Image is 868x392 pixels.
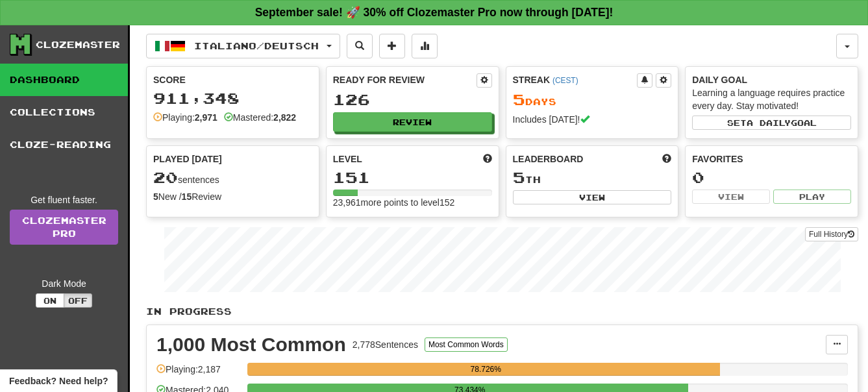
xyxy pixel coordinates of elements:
[333,196,492,209] div: 23,961 more points to level 152
[513,92,672,108] div: Day s
[146,305,858,318] p: In Progress
[333,112,492,132] button: Review
[10,277,118,290] div: Dark Mode
[156,363,241,384] div: Playing: 2,187
[251,363,720,376] div: 78.726%
[513,90,525,108] span: 5
[483,153,492,165] span: Score more points to level up
[692,73,851,86] div: Daily Goal
[513,169,672,186] div: th
[353,338,418,351] div: 2,778 Sentences
[412,34,438,58] button: More stats
[153,191,158,202] strong: 5
[36,293,64,308] button: On
[773,190,851,204] button: Play
[662,153,671,165] span: This week in points, UTC
[146,34,340,58] button: Italiano/Deutsch
[513,190,672,204] button: View
[153,153,222,165] span: Played [DATE]
[10,193,118,206] div: Get fluent faster.
[425,337,508,352] button: Most Common Words
[692,86,851,112] div: Learning a language requires practice every day. Stay motivated!
[255,6,614,19] strong: September sale! 🚀 30% off Clozemaster Pro now through [DATE]!
[156,335,346,354] div: 1,000 Most Common
[379,34,405,58] button: Add sentence to collection
[153,73,312,86] div: Score
[153,90,312,106] div: 911,348
[333,153,362,165] span: Level
[194,40,319,51] span: Italiano / Deutsch
[347,34,373,58] button: Search sentences
[153,169,312,186] div: sentences
[153,190,312,203] div: New / Review
[513,73,638,86] div: Streak
[182,191,192,202] strong: 15
[805,227,858,241] button: Full History
[333,73,477,86] div: Ready for Review
[692,190,770,204] button: View
[224,111,296,124] div: Mastered:
[64,293,92,308] button: Off
[153,111,217,124] div: Playing:
[692,116,851,130] button: Seta dailygoal
[333,169,492,186] div: 151
[513,168,525,186] span: 5
[747,118,791,127] span: a daily
[513,113,672,126] div: Includes [DATE]!
[195,112,217,123] strong: 2,971
[9,374,108,387] span: Open feedback widget
[273,112,296,123] strong: 2,822
[692,153,851,165] div: Favorites
[10,210,118,245] a: ClozemasterPro
[153,168,178,186] span: 20
[552,76,578,85] a: (CEST)
[36,38,120,51] div: Clozemaster
[513,153,584,165] span: Leaderboard
[692,169,851,186] div: 0
[333,92,492,108] div: 126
